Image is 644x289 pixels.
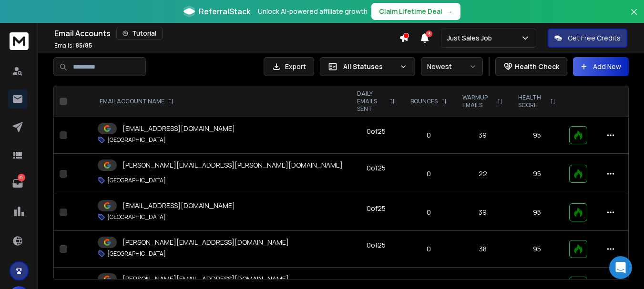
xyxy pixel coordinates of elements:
p: 0 [409,208,449,217]
p: Health Check [515,62,559,71]
span: → [446,7,453,16]
span: 5 [426,30,432,37]
td: 39 [455,194,511,231]
p: All Statuses [343,62,396,71]
td: 39 [455,117,511,154]
p: 0 [409,130,449,140]
td: 38 [455,231,511,268]
button: Claim Lifetime Deal→ [371,3,460,20]
p: 0 [409,169,449,179]
button: Export [264,57,314,76]
div: 0 of 25 [367,127,386,136]
a: 61 [8,174,27,193]
button: Add New [573,57,629,76]
td: 95 [511,194,563,231]
p: Emails : [54,42,92,50]
p: [EMAIL_ADDRESS][DOMAIN_NAME] [123,124,235,133]
p: [EMAIL_ADDRESS][DOMAIN_NAME] [123,201,235,210]
p: BOUNCES [410,98,438,105]
button: Health Check [495,57,567,76]
p: Just Sales Job [447,33,496,43]
p: WARMUP EMAILS [462,94,493,109]
td: 95 [511,231,563,268]
td: 95 [511,117,563,154]
div: 0 of 25 [367,204,386,213]
p: [PERSON_NAME][EMAIL_ADDRESS][PERSON_NAME][DOMAIN_NAME] [123,160,343,170]
p: HEALTH SCORE [518,94,546,109]
td: 95 [511,154,563,194]
p: [GEOGRAPHIC_DATA] [107,177,166,184]
div: 0 of 25 [367,163,386,173]
p: [GEOGRAPHIC_DATA] [107,136,166,144]
button: Tutorial [116,27,163,40]
p: 0 [409,244,449,254]
p: [PERSON_NAME][EMAIL_ADDRESS][DOMAIN_NAME] [123,238,289,247]
div: 0 of 25 [367,240,386,250]
p: Unlock AI-powered affiliate growth [258,7,368,16]
div: Open Intercom Messenger [609,256,632,279]
div: EMAIL ACCOUNT NAME [100,98,174,105]
div: 0 of 25 [367,277,386,287]
p: DAILY EMAILS SENT [357,90,386,113]
p: [GEOGRAPHIC_DATA] [107,213,166,221]
p: 61 [18,174,25,181]
td: 22 [455,154,511,194]
p: [PERSON_NAME][EMAIL_ADDRESS][DOMAIN_NAME] [123,274,289,284]
button: Get Free Credits [548,29,627,48]
button: Close banner [628,6,640,29]
span: 85 / 85 [75,41,92,50]
p: Get Free Credits [568,33,621,43]
span: ReferralStack [199,6,250,17]
button: Newest [421,57,483,76]
p: [GEOGRAPHIC_DATA] [107,250,166,258]
div: Email Accounts [54,27,399,40]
